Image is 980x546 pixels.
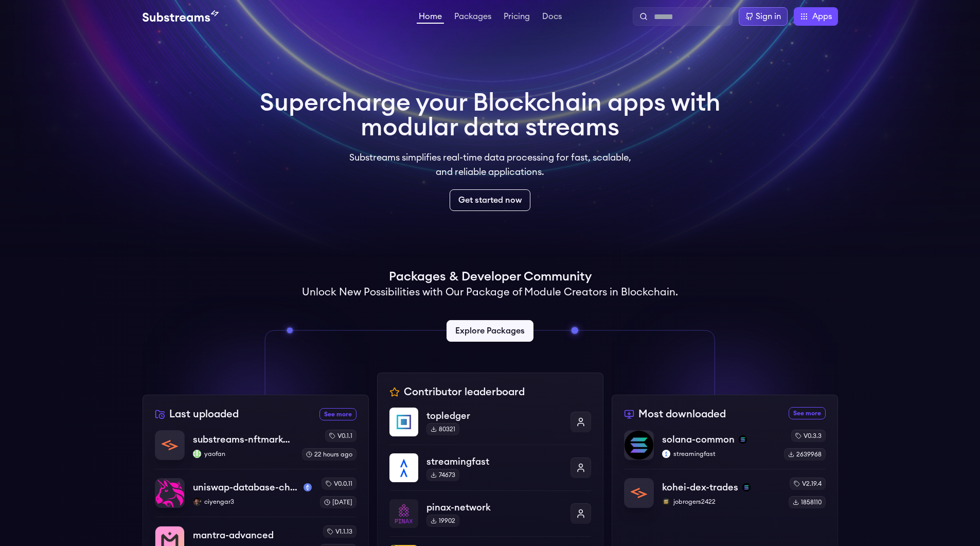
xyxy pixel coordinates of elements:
[662,450,776,458] p: streamingfast
[260,91,721,140] h1: Supercharge your Blockchain apps with modular data streams
[662,498,780,506] p: jobrogers2422
[155,431,184,460] img: substreams-nftmarketplace
[302,448,357,461] div: 22 hours ago
[540,12,564,23] a: Docs
[323,525,357,538] div: v1.1.13
[624,430,826,469] a: solana-commonsolana-commonsolanastreamingfaststreamingfastv0.3.32639968
[452,12,493,23] a: Packages
[662,480,738,495] p: kohei-dex-trades
[389,490,591,536] a: pinax-networkpinax-network19902
[812,10,832,23] span: Apps
[426,515,459,527] div: 19902
[389,453,418,482] img: streamingfast
[662,498,670,506] img: jobrogers2422
[742,483,751,491] img: solana
[789,496,826,508] div: 1858110
[624,469,826,508] a: kohei-dex-tradeskohei-dex-tradessolanajobrogers2422jobrogers2422v2.19.41858110
[193,450,294,458] p: yaofan
[389,445,591,490] a: streamingfaststreamingfast74673
[739,435,747,444] img: solana
[790,478,826,490] div: v2.19.4
[193,498,312,506] p: ciyengar3
[155,479,184,507] img: uniswap-database-changes-sepolia
[791,430,826,442] div: v0.3.3
[625,479,653,507] img: kohei-dex-trades
[342,150,638,179] p: Substreams simplifies real-time data processing for fast, scalable, and reliable applications.
[142,10,219,23] img: Substream's logo
[320,496,357,508] div: [DATE]
[304,483,312,491] img: sepolia
[155,430,357,469] a: substreams-nftmarketplacesubstreams-nftmarketplaceyaofanyaofanv0.1.122 hours ago
[426,409,562,423] p: topledger
[502,12,532,23] a: Pricing
[389,499,418,528] img: pinax-network
[789,407,826,419] a: See more most downloaded packages
[193,528,274,542] p: mantra-advanced
[389,408,418,436] img: topledger
[325,430,357,442] div: v0.1.1
[784,448,826,461] div: 2639968
[662,432,735,447] p: solana-common
[193,450,201,458] img: yaofan
[302,285,678,300] h2: Unlock New Possibilities with Our Package of Module Creators in Blockchain.
[739,7,788,26] a: Sign in
[193,480,299,495] p: uniswap-database-changes-sepolia
[319,408,357,420] a: See more recently uploaded packages
[155,469,357,517] a: uniswap-database-changes-sepoliauniswap-database-changes-sepoliasepoliaciyengar3ciyengar3v0.0.11[...
[447,320,533,342] a: Explore Packages
[426,500,562,515] p: pinax-network
[426,469,459,481] div: 74673
[389,269,592,285] h1: Packages & Developer Community
[625,431,653,460] img: solana-common
[193,432,294,447] p: substreams-nftmarketplace
[662,450,670,458] img: streamingfast
[322,478,357,490] div: v0.0.11
[756,10,781,23] div: Sign in
[389,408,591,445] a: topledgertopledger80321
[417,12,444,24] a: Home
[426,454,562,469] p: streamingfast
[193,498,201,506] img: ciyengar3
[426,423,459,435] div: 80321
[450,189,530,211] a: Get started now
